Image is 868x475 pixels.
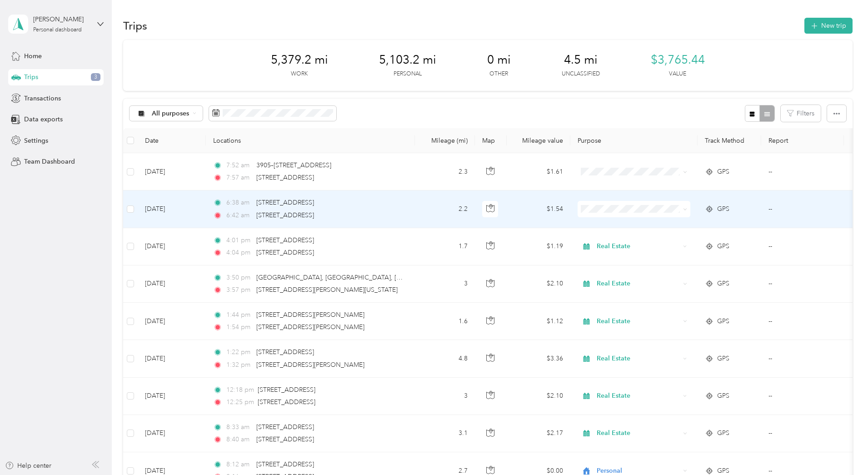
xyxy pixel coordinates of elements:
span: 7:52 am [226,160,252,170]
td: 1.6 [415,303,475,340]
span: GPS [717,391,729,401]
span: 8:40 am [226,435,252,445]
button: New trip [804,18,853,34]
span: 1:44 pm [226,310,252,320]
span: 3:57 pm [226,285,252,295]
span: 1:32 pm [226,360,252,370]
span: [STREET_ADDRESS][PERSON_NAME] [256,311,364,319]
td: -- [761,190,844,228]
td: 3 [415,378,475,415]
td: 3.1 [415,415,475,452]
td: [DATE] [138,303,206,340]
td: -- [761,340,844,377]
span: 5,103.2 mi [379,53,436,67]
td: $1.12 [507,303,570,340]
span: [STREET_ADDRESS] [258,398,315,406]
p: Personal [394,70,422,78]
span: [STREET_ADDRESS][PERSON_NAME] [256,361,364,369]
span: [STREET_ADDRESS] [256,236,314,244]
td: [DATE] [138,415,206,452]
span: [STREET_ADDRESS] [256,423,314,431]
span: 12:25 pm [226,397,254,407]
td: -- [761,265,844,303]
td: $1.61 [507,153,570,190]
th: Map [475,128,507,153]
span: $3,765.44 [651,53,705,67]
span: 3:50 pm [226,273,252,283]
td: [DATE] [138,378,206,415]
span: 8:12 am [226,460,252,470]
td: [DATE] [138,340,206,377]
span: [STREET_ADDRESS] [256,249,314,256]
span: 1:22 pm [226,347,252,357]
span: Home [24,51,42,61]
td: 3 [415,265,475,303]
span: 6:42 am [226,210,252,220]
th: Date [138,128,206,153]
th: Locations [206,128,415,153]
span: Real Estate [597,354,680,364]
span: [STREET_ADDRESS] [256,348,314,356]
td: -- [761,303,844,340]
div: [PERSON_NAME] [33,15,90,24]
span: Settings [24,136,48,145]
span: [STREET_ADDRESS] [256,174,314,181]
span: 0 mi [487,53,511,67]
span: Real Estate [597,241,680,251]
td: [DATE] [138,190,206,228]
span: [STREET_ADDRESS] [256,460,314,468]
td: 1.7 [415,228,475,265]
span: Real Estate [597,316,680,326]
span: 4.5 mi [564,53,598,67]
td: $2.10 [507,265,570,303]
span: 4:01 pm [226,235,252,245]
span: GPS [717,428,729,438]
span: 3905–[STREET_ADDRESS] [256,161,331,169]
td: $2.10 [507,378,570,415]
td: [DATE] [138,153,206,190]
th: Mileage (mi) [415,128,475,153]
span: 8:33 am [226,422,252,432]
td: -- [761,415,844,452]
td: -- [761,378,844,415]
span: 12:18 pm [226,385,254,395]
p: Work [291,70,308,78]
p: Other [489,70,508,78]
span: GPS [717,279,729,289]
td: $1.19 [507,228,570,265]
span: Real Estate [597,391,680,401]
td: 4.8 [415,340,475,377]
td: -- [761,228,844,265]
span: [STREET_ADDRESS][PERSON_NAME] [256,323,364,331]
span: Transactions [24,94,61,103]
span: 3 [91,73,100,81]
span: 4:04 pm [226,248,252,258]
td: $3.36 [507,340,570,377]
span: [STREET_ADDRESS][PERSON_NAME][US_STATE] [256,286,398,294]
span: Trips [24,72,38,82]
th: Report [761,128,844,153]
span: 6:38 am [226,198,252,208]
span: 7:57 am [226,173,252,183]
iframe: Everlance-gr Chat Button Frame [817,424,868,475]
span: Team Dashboard [24,157,75,166]
td: $2.17 [507,415,570,452]
span: 1:54 pm [226,322,252,332]
span: GPS [717,241,729,251]
th: Track Method [698,128,761,153]
span: [STREET_ADDRESS] [256,199,314,206]
span: All purposes [152,110,190,117]
span: [STREET_ADDRESS] [256,211,314,219]
button: Filters [781,105,821,122]
span: 5,379.2 mi [271,53,328,67]
button: Help center [5,461,51,470]
td: $1.54 [507,190,570,228]
td: 2.3 [415,153,475,190]
th: Purpose [570,128,698,153]
td: [DATE] [138,265,206,303]
td: [DATE] [138,228,206,265]
span: Real Estate [597,279,680,289]
td: 2.2 [415,190,475,228]
span: GPS [717,204,729,214]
